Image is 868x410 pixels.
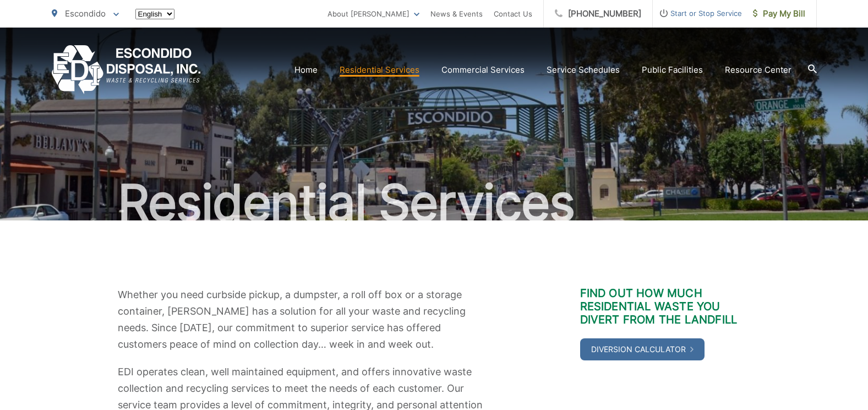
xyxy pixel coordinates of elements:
[294,63,318,77] a: Home
[494,7,532,20] a: Contact Us
[65,8,106,19] span: Escondido
[580,338,705,360] a: Diversion Calculator
[547,63,620,77] a: Service Schedules
[52,45,201,94] a: EDCD logo. Return to the homepage.
[135,9,174,19] select: Select a language
[725,63,791,77] a: Resource Center
[642,63,703,77] a: Public Facilities
[118,287,487,353] p: Whether you need curbside pickup, a dumpster, a roll off box or a storage container, [PERSON_NAME...
[753,7,805,20] span: Pay My Bill
[52,175,817,230] h1: Residential Services
[580,287,751,326] h3: Find out how much residential waste you divert from the landfill
[430,7,483,20] a: News & Events
[340,63,419,77] a: Residential Services
[327,7,419,20] a: About [PERSON_NAME]
[441,63,525,77] a: Commercial Services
